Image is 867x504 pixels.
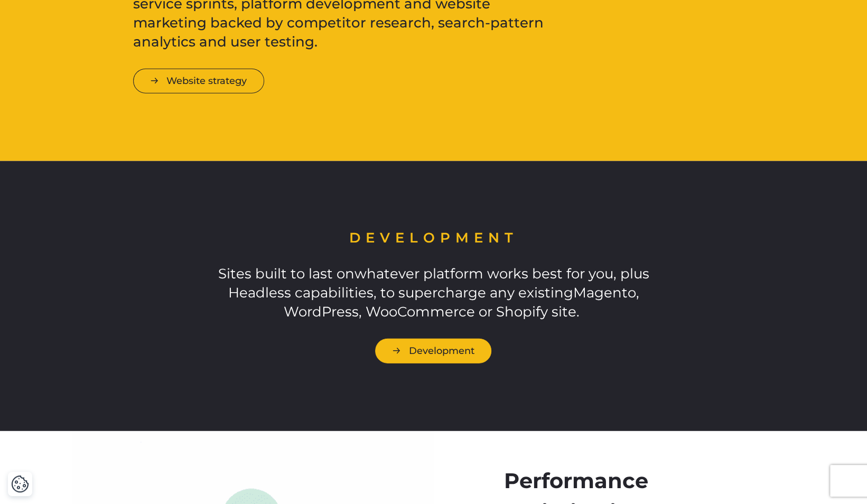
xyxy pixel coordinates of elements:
span: Development [349,229,518,246]
button: Cookie Settings [11,475,29,493]
a: Website strategy [133,69,264,94]
a: Development [375,339,491,363]
span: whatever platform works best for you, plus Headless capabilities, to supercharge any existing [228,265,649,301]
span: Magento, WordPress, WooCommerce or Shopify site. [284,284,639,320]
img: Revisit consent button [11,475,29,493]
span: Sites built to last on [218,265,354,282]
